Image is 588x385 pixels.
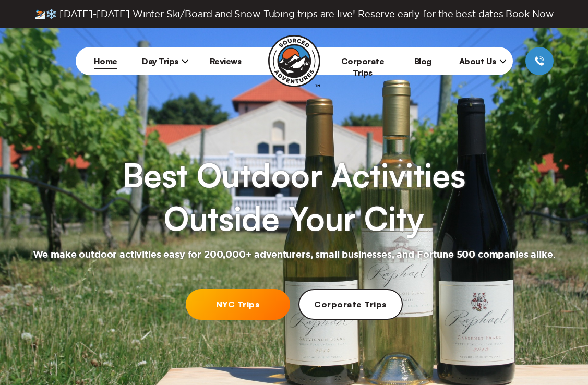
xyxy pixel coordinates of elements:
[298,289,403,320] a: Corporate Trips
[94,56,117,66] a: Home
[414,56,431,66] a: Blog
[459,56,507,66] span: About Us
[506,9,554,19] span: Book Now
[186,289,290,320] a: NYC Trips
[34,8,554,20] span: ⛷️❄️ [DATE]-[DATE] Winter Ski/Board and Snow Tubing trips are live! Reserve early for the best da...
[33,249,556,261] h2: We make outdoor activities easy for 200,000+ adventurers, small businesses, and Fortune 500 compa...
[210,56,242,66] a: Reviews
[142,56,189,66] span: Day Trips
[341,56,385,78] a: Corporate Trips
[268,35,320,87] img: Sourced Adventures company logo
[123,153,465,240] h1: Best Outdoor Activities Outside Your City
